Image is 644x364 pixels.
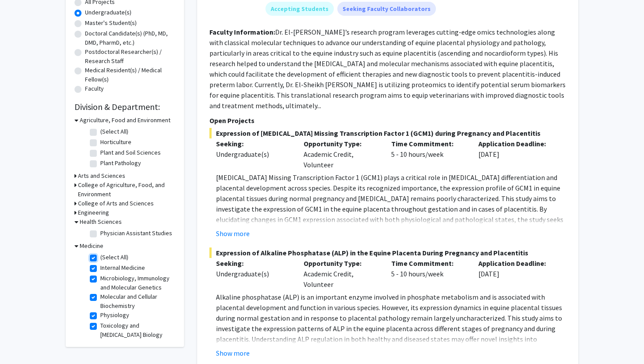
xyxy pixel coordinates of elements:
b: Faculty Information: [209,28,275,36]
div: 5 - 10 hours/week [385,138,472,170]
fg-read-more: Dr. El-[PERSON_NAME]’s research program leverages cutting-edge omics technologies along with clas... [209,28,566,110]
label: Master's Student(s) [85,18,137,28]
mat-chip: Seeking Faculty Collaborators [337,2,436,16]
label: (Select All) [100,127,128,136]
label: Microbiology, Immunology and Molecular Genetics [100,274,173,292]
h3: College of Arts and Sciences [78,199,154,208]
div: Academic Credit, Volunteer [297,258,385,290]
p: [MEDICAL_DATA] Missing Transcription Factor 1 (GCM1) plays a critical role in [MEDICAL_DATA] diff... [216,172,566,256]
label: Physician Assistant Studies [100,229,172,238]
span: Expression of Alkaline Phosphatase (ALP) in the Equine Placenta During Pregnancy and Placentitis [209,247,566,258]
label: Plant Pathology [100,159,141,168]
h3: Engineering [78,208,109,217]
div: [DATE] [472,258,559,290]
label: Undergraduate(s) [85,8,131,17]
label: Horticulture [100,138,131,147]
p: Open Projects [209,115,566,126]
p: Seeking: [216,258,290,269]
label: Medical Resident(s) / Medical Fellow(s) [85,66,175,84]
p: Opportunity Type: [304,258,378,269]
p: Application Deadline: [478,258,553,269]
label: Physiology [100,311,129,320]
span: Expression of [MEDICAL_DATA] Missing Transcription Factor 1 (GCM1) during Pregnancy and Placentitis [209,128,566,138]
div: Academic Credit, Volunteer [297,138,385,170]
label: (Select All) [100,253,128,262]
div: 5 - 10 hours/week [385,258,472,290]
div: Undergraduate(s) [216,269,290,279]
button: Show more [216,348,250,358]
p: Time Commitment: [391,138,466,149]
h3: Health Sciences [80,217,122,226]
h3: Arts and Sciences [78,171,125,180]
h3: Medicine [80,241,103,251]
label: Postdoctoral Researcher(s) / Research Staff [85,47,175,66]
p: Opportunity Type: [304,138,378,149]
label: Toxicology and [MEDICAL_DATA] Biology [100,321,173,339]
label: Plant and Soil Sciences [100,148,161,157]
button: Show more [216,228,250,239]
div: Undergraduate(s) [216,149,290,159]
p: Time Commitment: [391,258,466,269]
label: Faculty [85,84,104,93]
iframe: Chat [7,325,37,357]
p: Seeking: [216,138,290,149]
mat-chip: Accepting Students [265,2,334,16]
div: [DATE] [472,138,559,170]
h3: Agriculture, Food and Environment [80,116,170,125]
h2: Division & Department: [74,102,175,112]
label: Doctoral Candidate(s) (PhD, MD, DMD, PharmD, etc.) [85,29,175,47]
p: Application Deadline: [478,138,553,149]
label: Internal Medicine [100,263,145,272]
h3: College of Agriculture, Food, and Environment [78,180,175,199]
label: Molecular and Cellular Biochemistry [100,292,173,311]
